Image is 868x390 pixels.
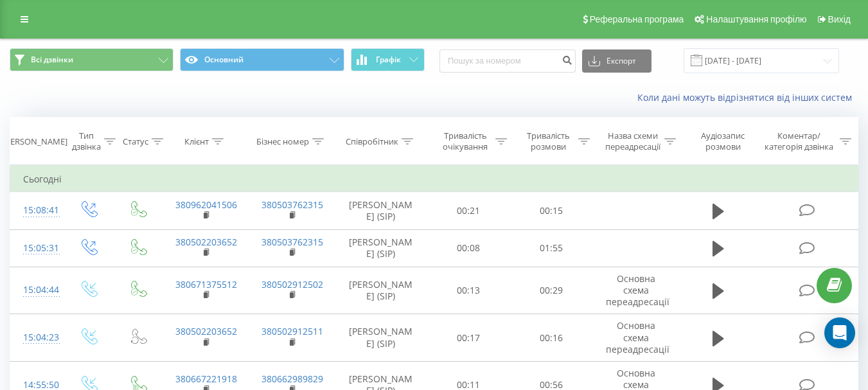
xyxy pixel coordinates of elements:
a: 380502912511 [261,325,323,337]
div: 15:05:31 [23,236,50,261]
td: Основна схема переадресації [593,267,679,314]
span: Всі дзвінки [31,55,73,65]
td: 00:16 [510,314,593,362]
div: 15:04:44 [23,278,50,303]
a: 380503762315 [261,199,323,211]
a: 380671375512 [175,278,237,290]
a: 380502912502 [261,278,323,290]
td: [PERSON_NAME] (SIP) [335,267,427,314]
td: 00:13 [427,267,510,314]
a: 380662989829 [261,373,323,385]
span: Реферальна програма [590,14,684,24]
div: Бізнес номер [256,136,309,147]
a: 380667221918 [175,373,237,385]
span: Вихід [828,14,851,24]
div: Аудіозапис розмови [691,130,756,152]
td: 01:55 [510,229,593,267]
a: Коли дані можуть відрізнятися вiд інших систем [637,91,858,103]
div: Коментар/категорія дзвінка [761,130,837,152]
td: 00:29 [510,267,593,314]
div: Статус [123,136,148,147]
td: 00:21 [427,192,510,229]
a: 380962041506 [175,199,237,211]
td: 00:08 [427,229,510,267]
a: 380502203652 [175,236,237,248]
span: Налаштування профілю [706,14,806,24]
div: 15:04:23 [23,325,50,350]
a: 380502203652 [175,325,237,337]
td: [PERSON_NAME] (SIP) [335,314,427,362]
div: Тривалість очікування [439,130,492,152]
td: 00:15 [510,192,593,229]
button: Основний [180,48,344,71]
td: Основна схема переадресації [593,314,679,362]
div: [PERSON_NAME] [3,136,67,147]
div: Тип дзвінка [72,130,101,152]
td: [PERSON_NAME] (SIP) [335,192,427,229]
div: Клієнт [184,136,209,147]
button: Графік [351,48,425,71]
div: Назва схеми переадресації [605,130,661,152]
td: 00:17 [427,314,510,362]
div: Співробітник [346,136,398,147]
span: Графік [376,55,401,64]
button: Всі дзвінки [10,48,173,71]
div: Тривалість розмови [522,130,575,152]
button: Експорт [582,49,651,73]
a: 380503762315 [261,236,323,248]
td: [PERSON_NAME] (SIP) [335,229,427,267]
td: Сьогодні [10,166,858,192]
div: Open Intercom Messenger [824,317,855,348]
div: 15:08:41 [23,198,50,223]
input: Пошук за номером [439,49,576,73]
